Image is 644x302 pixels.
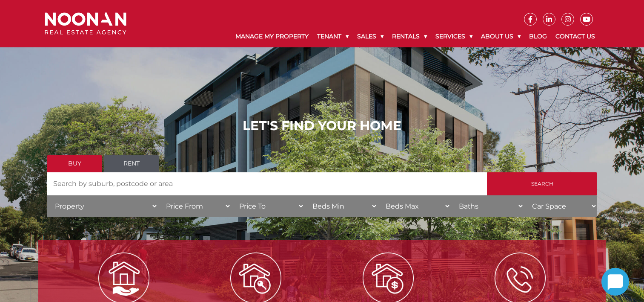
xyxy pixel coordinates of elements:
input: Search [487,172,597,195]
a: Contact Us [551,26,599,47]
a: Blog [525,26,551,47]
a: Services [431,26,477,47]
a: Sales [353,26,388,47]
img: Noonan Real Estate Agency [45,12,126,35]
a: Buy [47,155,102,172]
a: Manage My Property [231,26,313,47]
a: Tenant [313,26,353,47]
a: About Us [477,26,525,47]
input: Search by suburb, postcode or area [47,172,487,195]
h1: LET'S FIND YOUR HOME [47,118,597,134]
a: Rentals [388,26,431,47]
a: Rent [104,155,159,172]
